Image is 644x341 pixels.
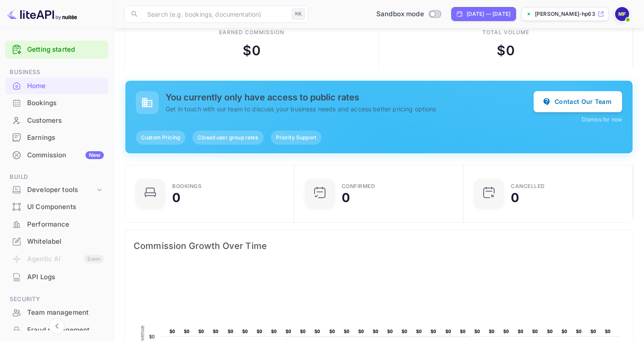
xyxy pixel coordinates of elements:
[5,304,108,321] div: Team management
[5,78,108,95] div: Home
[511,192,519,204] div: 0
[315,329,320,334] text: $0
[431,329,436,334] text: $0
[460,329,466,334] text: $0
[5,322,108,339] div: Fraud management
[27,116,104,126] div: Customers
[474,329,480,334] text: $0
[85,151,104,159] div: New
[27,133,104,143] div: Earnings
[358,329,364,334] text: $0
[184,329,190,334] text: $0
[243,41,260,60] div: $ 0
[142,5,288,23] input: Search (e.g. bookings, documentation)
[446,329,451,334] text: $0
[27,45,104,55] a: Getting started
[134,239,624,253] span: Commission Growth Over Time
[7,7,77,21] img: LiteAPI logo
[149,334,155,339] text: $0
[342,184,375,189] div: Confirmed
[27,185,95,195] div: Developer tools
[591,329,596,334] text: $0
[402,329,407,334] text: $0
[271,134,322,142] span: Priority Support
[292,8,305,20] div: ⌘K
[5,269,108,286] div: API Logs
[5,95,108,112] div: Bookings
[5,95,108,111] a: Bookings
[5,129,108,146] a: Earnings
[5,269,108,285] a: API Logs
[27,98,104,108] div: Bookings
[489,329,495,334] text: $0
[5,304,108,320] a: Team management
[166,92,534,103] h5: You currently only have access to public rates
[467,10,510,18] div: [DATE] — [DATE]
[582,116,622,124] button: Dismiss for now
[511,184,545,189] div: CANCELLED
[482,28,529,36] div: Total volume
[5,216,108,233] div: Performance
[5,233,108,249] a: Whitelabel
[257,329,262,334] text: $0
[576,329,582,334] text: $0
[5,129,108,146] div: Earnings
[27,325,104,335] div: Fraud management
[503,329,509,334] text: $0
[49,318,65,334] button: Collapse navigation
[242,329,248,334] text: $0
[5,199,108,216] div: UI Components
[535,10,596,18] p: [PERSON_NAME]-hp638...
[5,233,108,250] div: Whitelabel
[547,329,553,334] text: $0
[27,202,104,212] div: UI Components
[534,91,622,112] button: Contact Our Team
[172,192,180,204] div: 0
[497,41,514,60] div: $ 0
[562,329,567,334] text: $0
[172,184,202,189] div: Bookings
[376,9,424,19] span: Sandbox mode
[615,7,629,21] img: Michele Ferreira
[27,150,104,160] div: Commission
[5,322,108,338] a: Fraud management
[27,220,104,230] div: Performance
[27,237,104,247] div: Whitelabel
[5,172,108,182] span: Build
[271,329,277,334] text: $0
[416,329,422,334] text: $0
[166,104,534,114] p: Get in touch with our team to discuss your business needs and access better pricing options
[213,329,219,334] text: $0
[300,329,306,334] text: $0
[219,28,284,36] div: Earned commission
[5,216,108,232] a: Performance
[136,134,185,142] span: Custom Pricing
[5,112,108,129] div: Customers
[198,329,204,334] text: $0
[5,147,108,163] a: CommissionNew
[532,329,538,334] text: $0
[329,329,335,334] text: $0
[373,9,444,19] div: Switch to Production mode
[518,329,524,334] text: $0
[342,192,350,204] div: 0
[228,329,234,334] text: $0
[192,134,263,142] span: Closed user group rates
[5,41,108,59] div: Getting started
[5,295,108,304] span: Security
[5,182,108,198] div: Developer tools
[5,67,108,77] span: Business
[373,329,379,334] text: $0
[27,81,104,91] div: Home
[5,78,108,94] a: Home
[605,329,611,334] text: $0
[5,147,108,164] div: CommissionNew
[5,112,108,128] a: Customers
[387,329,393,334] text: $0
[170,329,175,334] text: $0
[27,272,104,282] div: API Logs
[5,199,108,215] a: UI Components
[344,329,350,334] text: $0
[27,308,104,318] div: Team management
[286,329,291,334] text: $0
